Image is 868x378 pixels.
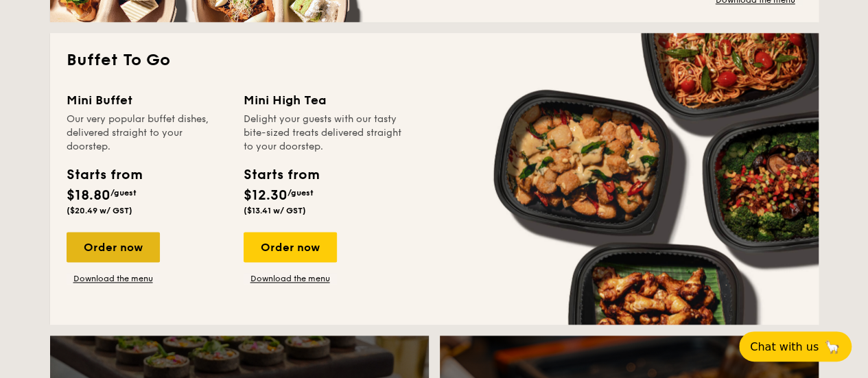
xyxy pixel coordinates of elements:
[244,206,306,215] span: ($13.41 w/ GST)
[67,187,110,204] span: $18.80
[67,49,802,71] h2: Buffet To Go
[244,273,337,284] a: Download the menu
[244,91,404,110] div: Mini High Tea
[67,165,141,185] div: Starts from
[67,206,132,215] span: ($20.49 w/ GST)
[67,232,160,262] div: Order now
[824,339,841,355] span: 🦙
[739,331,852,362] button: Chat with us🦙
[750,340,819,353] span: Chat with us
[244,187,288,204] span: $12.30
[67,273,160,284] a: Download the menu
[67,113,227,154] div: Our very popular buffet dishes, delivered straight to your doorstep.
[67,91,227,110] div: Mini Buffet
[244,113,404,154] div: Delight your guests with our tasty bite-sized treats delivered straight to your doorstep.
[244,232,337,262] div: Order now
[288,188,314,198] span: /guest
[110,188,137,198] span: /guest
[244,165,318,185] div: Starts from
